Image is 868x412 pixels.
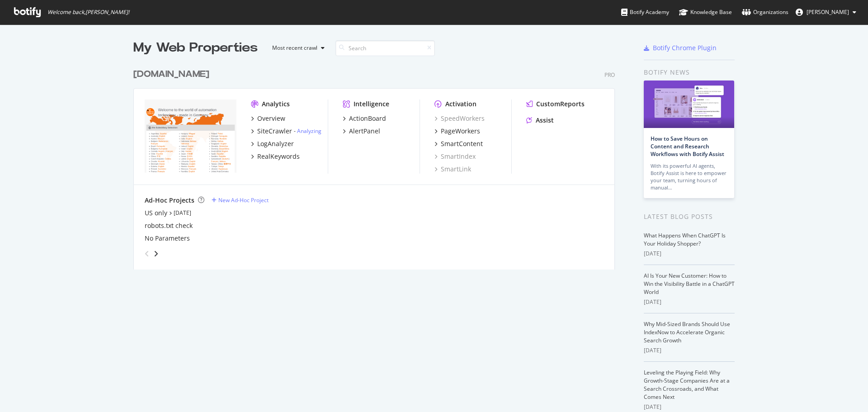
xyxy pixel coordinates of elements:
[644,320,730,344] a: Why Mid-Sized Brands Should Use IndexNow to Accelerate Organic Search Growth
[536,116,554,125] div: Assist
[257,114,285,123] div: Overview
[621,8,669,17] div: Botify Academy
[343,114,386,123] a: ActionBoard
[644,403,735,411] div: [DATE]
[145,234,190,243] a: No Parameters
[644,232,726,247] a: What Happens When ChatGPT Is Your Holiday Shopper?
[653,43,717,52] div: Botify Chrome Plugin
[257,127,292,136] div: SiteCrawler
[335,40,435,56] input: Search
[644,298,735,306] div: [DATE]
[262,99,290,109] div: Analytics
[251,152,300,161] a: RealKeywords
[644,250,735,258] div: [DATE]
[47,9,129,16] span: Welcome back, [PERSON_NAME] !
[133,68,209,81] div: [DOMAIN_NAME]
[251,127,321,136] a: SiteCrawler- Analyzing
[441,139,483,148] div: SmartContent
[644,346,735,355] div: [DATE]
[536,99,585,109] div: CustomReports
[265,41,328,55] button: Most recent crawl
[651,135,724,158] a: How to Save Hours on Content and Research Workflows with Botify Assist
[644,272,735,296] a: AI Is Your New Customer: How to Win the Visibility Battle in a ChatGPT World
[807,8,849,16] span: Jack Firneno
[354,99,389,109] div: Intelligence
[174,209,191,217] a: [DATE]
[212,196,269,204] a: New Ad-Hoc Project
[133,57,622,270] div: grid
[153,249,159,258] div: angle-right
[441,127,480,136] div: PageWorkers
[133,39,258,57] div: My Web Properties
[526,116,554,125] a: Assist
[133,68,213,81] a: [DOMAIN_NAME]
[644,67,735,77] div: Botify news
[145,221,193,230] a: robots.txt check
[272,45,317,51] div: Most recent crawl
[145,196,194,205] div: Ad-Hoc Projects
[434,165,471,174] a: SmartLink
[644,81,734,128] img: How to Save Hours on Content and Research Workflows with Botify Assist
[526,99,585,109] a: CustomReports
[257,152,300,161] div: RealKeywords
[742,8,788,17] div: Organizations
[145,99,236,173] img: www.IFM.com
[434,114,485,123] a: SpeedWorkers
[349,127,380,136] div: AlertPanel
[604,71,615,79] div: Pro
[644,43,717,52] a: Botify Chrome Plugin
[434,139,483,148] a: SmartContent
[251,114,285,123] a: Overview
[251,139,294,148] a: LogAnalyzer
[257,139,294,148] div: LogAnalyzer
[651,162,727,191] div: With its powerful AI agents, Botify Assist is here to empower your team, turning hours of manual…
[434,152,476,161] a: SmartIndex
[294,127,321,135] div: -
[343,127,380,136] a: AlertPanel
[434,127,480,136] a: PageWorkers
[445,99,476,109] div: Activation
[788,5,863,19] button: [PERSON_NAME]
[297,127,321,135] a: Analyzing
[145,208,167,218] a: US only
[644,369,730,401] a: Leveling the Playing Field: Why Growth-Stage Companies Are at a Search Crossroads, and What Comes...
[679,8,732,17] div: Knowledge Base
[141,246,153,261] div: angle-left
[349,114,386,123] div: ActionBoard
[218,196,269,204] div: New Ad-Hoc Project
[644,212,735,222] div: Latest Blog Posts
